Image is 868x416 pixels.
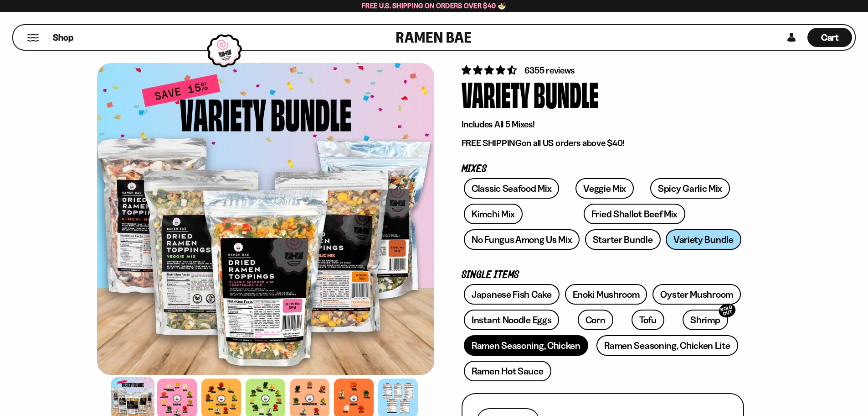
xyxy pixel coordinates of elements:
a: Enoki Mushroom [565,284,647,305]
a: Japanese Fish Cake [464,284,560,305]
div: Variety [462,77,530,111]
div: SOLD OUT [717,302,737,320]
a: Corn [578,310,613,330]
a: Ramen Seasoning, Chicken [464,335,588,356]
a: Kimchi Mix [464,204,523,224]
strong: FREE SHIPPING [462,137,522,148]
p: Single Items [462,271,744,279]
a: Cart [807,25,852,50]
span: Cart [821,32,839,43]
a: Classic Seafood Mix [464,178,559,199]
span: 4.63 stars [462,64,519,76]
a: Veggie Mix [575,178,634,199]
a: Tofu [632,310,664,330]
a: Ramen Seasoning, Chicken Lite [596,335,738,356]
button: Mobile Menu Trigger [27,34,39,42]
p: Includes All 5 Mixes! [462,119,744,130]
a: ShrimpSOLD OUT [683,310,728,330]
a: Starter Bundle [585,229,661,250]
div: Bundle [534,77,599,111]
a: Oyster Mushroom [652,284,741,305]
p: Mixes [462,165,744,174]
p: on all US orders above $40! [462,137,744,149]
a: No Fungus Among Us Mix [464,229,580,250]
a: Shop [53,28,73,47]
a: Spicy Garlic Mix [650,178,730,199]
span: 6355 reviews [524,65,575,76]
a: Fried Shallot Beef Mix [584,204,685,224]
span: Free U.S. Shipping on Orders over $40 🍜 [362,1,506,10]
span: Shop [53,32,73,44]
a: Instant Noodle Eggs [464,310,559,330]
a: Ramen Hot Sauce [464,361,551,381]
